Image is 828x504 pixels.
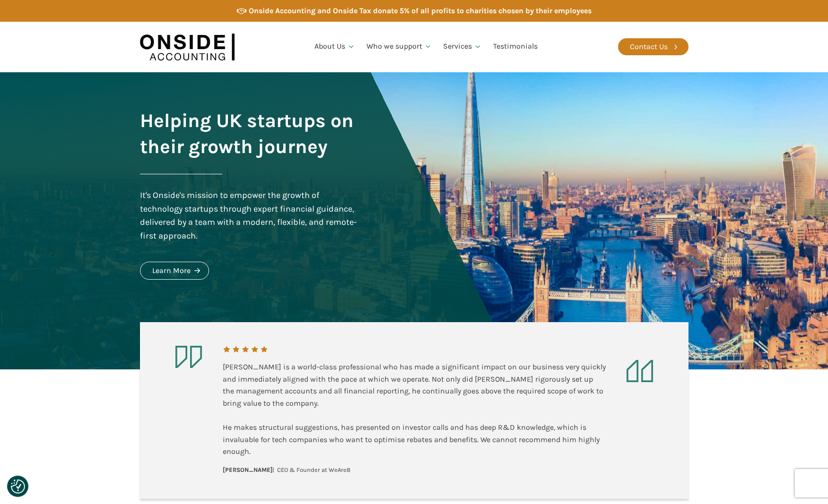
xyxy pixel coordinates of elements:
b: [PERSON_NAME] [223,466,272,473]
div: Onside Accounting and Onside Tax donate 5% of all profits to charities chosen by their employees [249,5,592,17]
div: | CEO & Founder at WeAre8 [223,465,350,475]
img: Onside Accounting [140,29,235,65]
div: Contact Us [630,41,668,53]
a: Services [437,31,488,63]
a: Testimonials [488,31,543,63]
a: Contact Us [618,38,689,55]
button: Consent Preferences [11,479,25,494]
div: [PERSON_NAME] is a world-class professional who has made a significant impact on our business ver... [223,361,606,458]
a: Who we support [361,31,438,63]
img: Revisit consent button [11,479,25,494]
div: It's Onside's mission to empower the growth of technology startups through expert financial guida... [140,188,359,243]
a: Learn More [140,262,209,280]
a: About Us [309,31,361,63]
h1: Helping UK startups on their growth journey [140,108,359,160]
div: Learn More [152,265,191,277]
